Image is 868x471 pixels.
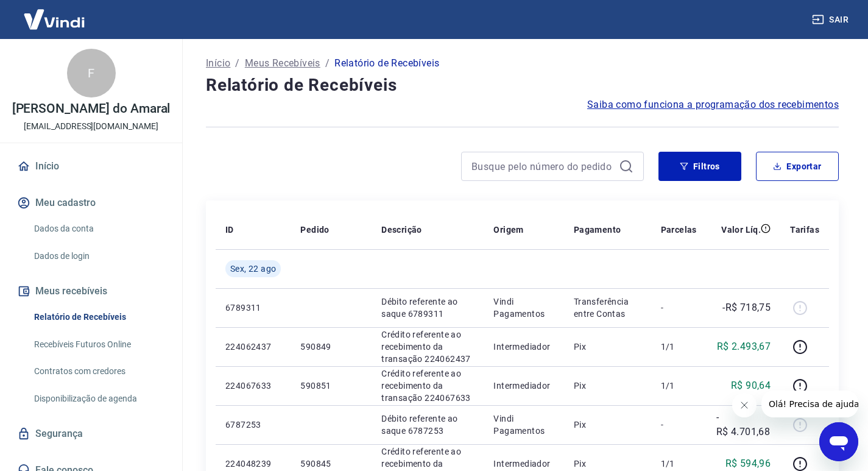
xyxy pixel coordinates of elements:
p: Crédito referente ao recebimento da transação 224067633 [381,367,474,404]
p: -R$ 4.701,68 [716,410,771,439]
p: [EMAIL_ADDRESS][DOMAIN_NAME] [24,120,158,133]
p: Vindi Pagamentos [493,296,554,320]
p: Pix [574,458,641,470]
p: Intermediador [493,380,554,392]
button: Meus recebíveis [15,278,168,305]
a: Disponibilização de agenda [29,386,168,411]
span: Sex, 22 ago [230,263,276,275]
img: Vindi [15,1,94,38]
button: Sair [810,9,853,31]
iframe: Mensagem da empresa [761,391,858,417]
p: 6787253 [225,419,281,431]
p: 590845 [300,458,362,470]
p: Pedido [300,224,329,236]
p: -R$ 718,75 [722,300,771,315]
p: Crédito referente ao recebimento da transação 224062437 [381,328,474,365]
p: Relatório de Recebíveis [334,56,439,71]
p: Pix [574,341,641,353]
a: Início [15,153,168,180]
p: [PERSON_NAME] do Amaral [12,102,171,115]
p: Débito referente ao saque 6789311 [381,296,474,320]
p: - [661,302,697,314]
p: Intermediador [493,458,554,470]
a: Início [206,56,230,71]
a: Segurança [15,420,168,447]
iframe: Fechar mensagem [732,393,757,417]
p: / [325,56,330,71]
p: 590851 [300,380,362,392]
p: 1/1 [661,341,697,353]
span: Olá! Precisa de ajuda? [7,9,102,18]
button: Meu cadastro [15,189,168,216]
p: - [661,419,697,431]
a: Recebíveis Futuros Online [29,332,168,357]
input: Busque pelo número do pedido [471,157,614,175]
p: R$ 90,64 [731,378,771,393]
p: Débito referente ao saque 6787253 [381,413,474,437]
p: Tarifas [790,224,819,236]
p: 224067633 [225,380,281,392]
p: Parcelas [661,224,697,236]
p: Intermediador [493,341,554,353]
a: Dados de login [29,244,168,269]
p: Pix [574,419,641,431]
p: R$ 2.493,67 [717,339,771,354]
p: Pix [574,380,641,392]
p: 224048239 [225,458,281,470]
p: 1/1 [661,458,697,470]
p: ID [225,224,234,236]
p: Pagamento [574,224,621,236]
p: 590849 [300,341,362,353]
p: R$ 594,96 [725,456,771,471]
p: 1/1 [661,380,697,392]
p: Origem [493,224,523,236]
p: Transferência entre Contas [574,296,641,320]
button: Exportar [756,152,839,181]
p: Valor Líq. [721,224,761,236]
a: Meus Recebíveis [245,56,320,71]
a: Dados da conta [29,216,168,241]
button: Filtros [658,152,741,181]
a: Saiba como funciona a programação dos recebimentos [587,97,839,112]
h4: Relatório de Recebíveis [206,73,839,97]
p: / [235,56,239,71]
a: Relatório de Recebíveis [29,305,168,330]
a: Contratos com credores [29,359,168,384]
p: 224062437 [225,341,281,353]
p: 6789311 [225,302,281,314]
p: Vindi Pagamentos [493,413,554,437]
iframe: Botão para abrir a janela de mensagens [819,422,858,461]
div: F [67,49,116,97]
p: Descrição [381,224,422,236]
